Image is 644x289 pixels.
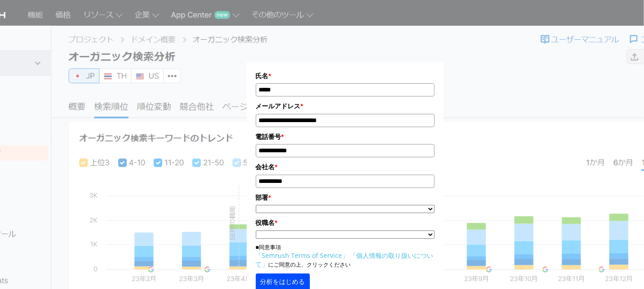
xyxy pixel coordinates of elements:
label: 氏名 [256,71,435,81]
label: 部署 [256,193,435,203]
label: 役職名 [256,218,435,228]
a: 「個人情報の取り扱いについて」 [256,251,434,268]
label: 会社名 [256,162,435,172]
p: ■同意事項 にご同意の上、クリックください [256,243,435,269]
label: メールアドレス [256,101,435,111]
a: 「Semrush Terms of Service」 [256,251,349,260]
label: 電話番号 [256,132,435,142]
